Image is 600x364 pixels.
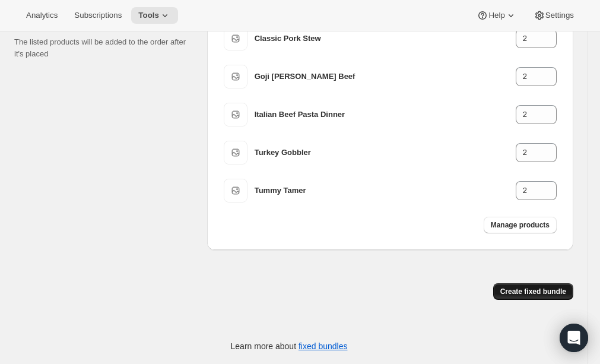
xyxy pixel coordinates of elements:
[19,7,65,24] button: Analytics
[493,283,573,300] button: Create fixed bundle
[526,7,581,24] button: Settings
[484,217,557,233] button: Manage products
[560,324,588,352] div: Open Intercom Messenger
[255,71,516,83] h3: Goji [PERSON_NAME] Beef
[545,11,574,20] span: Settings
[488,11,504,20] span: Help
[231,340,348,352] p: Learn more about
[491,220,550,230] span: Manage products
[500,287,566,296] span: Create fixed bundle
[67,7,129,24] button: Subscriptions
[255,33,516,45] h3: Classic Pork Stew
[255,147,516,159] h3: Turkey Gobbler
[255,109,516,121] h3: Italian Beef Pasta Dinner
[131,7,178,24] button: Tools
[74,11,122,20] span: Subscriptions
[14,36,188,60] p: The listed products will be added to the order after it's placed
[469,7,523,24] button: Help
[138,11,159,20] span: Tools
[255,185,516,197] h3: Tummy Tamer
[26,11,58,20] span: Analytics
[299,341,348,351] a: fixed bundles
